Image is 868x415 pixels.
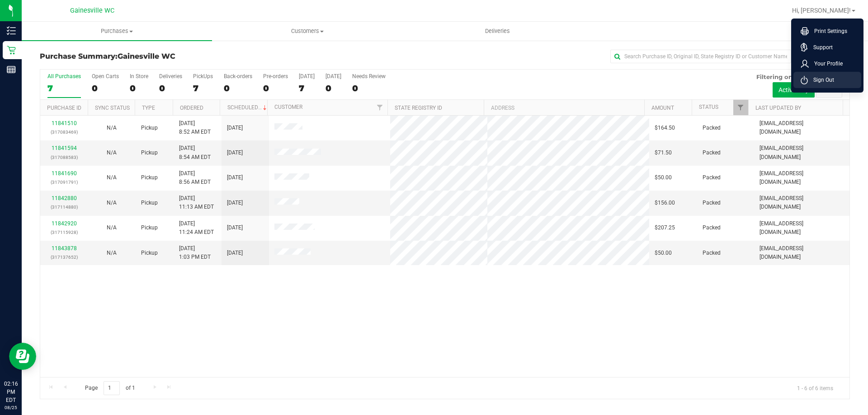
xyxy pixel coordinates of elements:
a: Filter [733,100,748,115]
span: Gainesville WC [118,52,175,61]
span: $156.00 [655,199,675,207]
div: All Purchases [47,73,81,79]
a: Last Updated By [755,105,801,111]
span: $207.25 [655,224,675,232]
span: Pickup [141,199,158,207]
div: 7 [47,83,81,93]
a: 11841690 [52,170,77,177]
span: [DATE] [227,199,243,207]
span: Packed [703,224,721,232]
span: [DATE] [227,173,243,182]
div: Back-orders [224,73,252,79]
span: Packed [703,173,721,182]
span: [DATE] 1:03 PM EDT [179,244,211,261]
a: 11843878 [52,245,77,252]
button: N/A [107,124,117,132]
span: Filtering on status: [756,73,815,80]
a: 11841510 [52,120,77,126]
div: 0 [92,83,119,93]
input: Search Purchase ID, Original ID, State Registry ID or Customer Name... [610,50,791,63]
span: Gainesville WC [70,7,114,14]
span: [DATE] [227,124,243,132]
th: Address [484,100,644,116]
div: 0 [352,83,386,93]
p: 08/25 [4,404,18,411]
span: [DATE] [227,249,243,257]
inline-svg: Reports [7,65,16,74]
span: Not Applicable [107,200,117,206]
button: Active only [773,82,815,98]
span: 1 - 6 of 6 items [790,381,840,395]
div: 0 [159,83,182,93]
span: [DATE] [227,224,243,232]
a: Sync Status [95,105,130,111]
div: 0 [263,83,288,93]
span: Not Applicable [107,174,117,181]
span: Sign Out [808,75,834,84]
a: Ordered [180,105,203,111]
a: Filter [373,100,387,115]
a: Amount [651,105,674,111]
span: $50.00 [655,249,672,257]
div: Needs Review [352,73,386,79]
span: [EMAIL_ADDRESS][DOMAIN_NAME] [759,144,844,161]
span: Pickup [141,149,158,157]
a: Purchases [22,22,212,41]
div: 7 [193,83,213,93]
div: In Store [130,73,148,79]
div: PickUps [193,73,213,79]
a: Purchase ID [47,105,81,111]
span: Packed [703,124,721,132]
button: N/A [107,199,117,207]
inline-svg: Inventory [7,26,16,35]
p: (317115928) [46,228,82,237]
span: Hi, [PERSON_NAME]! [792,7,851,14]
a: 11841594 [52,145,77,151]
a: Customer [274,104,302,110]
span: [DATE] [227,149,243,157]
input: 1 [104,381,120,395]
span: [EMAIL_ADDRESS][DOMAIN_NAME] [759,194,844,211]
div: 0 [130,83,148,93]
inline-svg: Retail [7,46,16,55]
span: Deliveries [473,27,522,35]
span: Page of 1 [77,381,142,395]
span: Packed [703,199,721,207]
span: Packed [703,149,721,157]
span: Purchases [22,27,212,35]
a: 11842920 [52,220,77,227]
span: Not Applicable [107,149,117,156]
span: [DATE] 11:13 AM EDT [179,194,214,211]
a: Type [142,105,155,111]
div: Pre-orders [263,73,288,79]
span: $50.00 [655,173,672,182]
div: Open Carts [92,73,119,79]
button: N/A [107,149,117,157]
li: Sign Out [793,72,861,88]
span: Your Profile [809,59,843,68]
span: Support [808,43,833,52]
div: [DATE] [299,73,315,79]
span: Customers [212,27,402,35]
div: [DATE] [325,73,341,79]
div: 0 [224,83,252,93]
a: Scheduled [227,104,269,111]
iframe: Resource center [9,343,36,370]
a: Deliveries [402,22,593,41]
p: (317091791) [46,178,82,187]
span: [DATE] 8:52 AM EDT [179,119,211,136]
span: [EMAIL_ADDRESS][DOMAIN_NAME] [759,119,844,136]
p: (317114880) [46,203,82,211]
span: Not Applicable [107,125,117,131]
span: $164.50 [655,124,675,132]
span: Pickup [141,124,158,132]
span: [EMAIL_ADDRESS][DOMAIN_NAME] [759,169,844,187]
p: 02:16 PM EDT [4,380,18,404]
span: $71.50 [655,149,672,157]
span: [DATE] 8:54 AM EDT [179,144,211,161]
a: Support [801,43,858,52]
button: N/A [107,249,117,257]
a: 11842880 [52,195,77,201]
span: Pickup [141,173,158,182]
a: Customers [212,22,402,41]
